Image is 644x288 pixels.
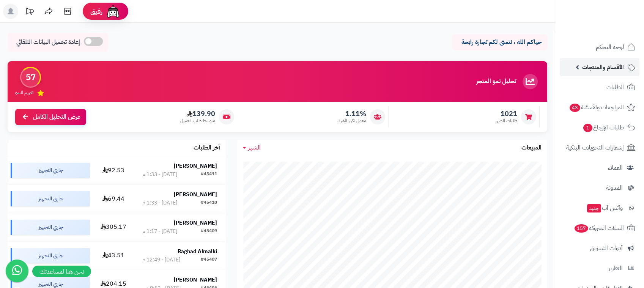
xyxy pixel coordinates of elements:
span: 1 [583,124,592,132]
div: جاري التجهيز [11,248,90,263]
strong: Raghad Almalki [178,247,217,255]
span: إشعارات التحويلات البنكية [566,142,624,153]
strong: [PERSON_NAME] [174,190,217,198]
span: جديد [587,204,601,212]
a: إشعارات التحويلات البنكية [560,138,639,157]
h3: المبيعات [521,145,542,151]
a: تحديثات المنصة [20,4,39,21]
span: وآتس آب [586,203,623,213]
span: رفيق [90,7,102,16]
div: [DATE] - 1:33 م [142,171,177,178]
span: 43 [570,104,580,112]
div: جاري التجهيز [11,220,90,235]
div: جاري التجهيز [11,163,90,178]
a: لوحة التحكم [560,38,639,56]
span: الشهر [248,143,261,152]
a: المدونة [560,179,639,197]
span: تقييم النمو [15,90,33,96]
div: [DATE] - 1:33 م [142,199,177,207]
span: 157 [575,224,588,233]
span: إعادة تحميل البيانات التلقائي [16,38,80,47]
span: التقارير [608,263,623,274]
strong: [PERSON_NAME] [174,219,217,227]
div: [DATE] - 12:49 م [142,256,180,264]
a: السلات المتروكة157 [560,219,639,237]
a: المراجعات والأسئلة43 [560,98,639,116]
span: المراجعات والأسئلة [569,102,624,113]
h3: تحليل نمو المتجر [476,78,516,85]
span: الأقسام والمنتجات [582,62,624,72]
td: 305.17 [93,213,134,241]
p: حياكم الله ، نتمنى لكم تجارة رابحة [458,38,542,47]
strong: [PERSON_NAME] [174,276,217,284]
span: معدل تكرار الشراء [337,118,366,124]
a: أدوات التسويق [560,239,639,257]
span: 1.11% [337,110,366,118]
span: أدوات التسويق [590,243,623,253]
span: عرض التحليل الكامل [33,113,80,121]
span: 139.90 [180,110,215,118]
a: عرض التحليل الكامل [15,109,86,125]
img: ai-face.png [105,4,121,19]
span: المدونة [606,183,623,193]
a: الطلبات [560,78,639,96]
a: التقارير [560,259,639,277]
div: #45409 [201,228,217,235]
a: وآتس آبجديد [560,199,639,217]
a: طلبات الإرجاع1 [560,118,639,137]
span: العملاء [608,162,623,173]
td: 92.53 [93,156,134,184]
h3: آخر الطلبات [194,145,220,151]
a: الشهر [243,143,261,152]
div: جاري التجهيز [11,191,90,206]
strong: [PERSON_NAME] [174,162,217,170]
span: الطلبات [606,82,624,93]
span: 1021 [495,110,517,118]
td: 69.44 [93,185,134,213]
div: #45411 [201,171,217,178]
div: [DATE] - 1:17 م [142,228,177,235]
div: #45410 [201,199,217,207]
span: السلات المتروكة [574,223,624,233]
span: طلبات الشهر [495,118,517,124]
span: متوسط طلب العميل [180,118,215,124]
img: logo-2.png [592,21,637,37]
span: طلبات الإرجاع [583,122,624,133]
td: 43.51 [93,242,134,270]
div: #45407 [201,256,217,264]
span: لوحة التحكم [596,42,624,52]
a: العملاء [560,159,639,177]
